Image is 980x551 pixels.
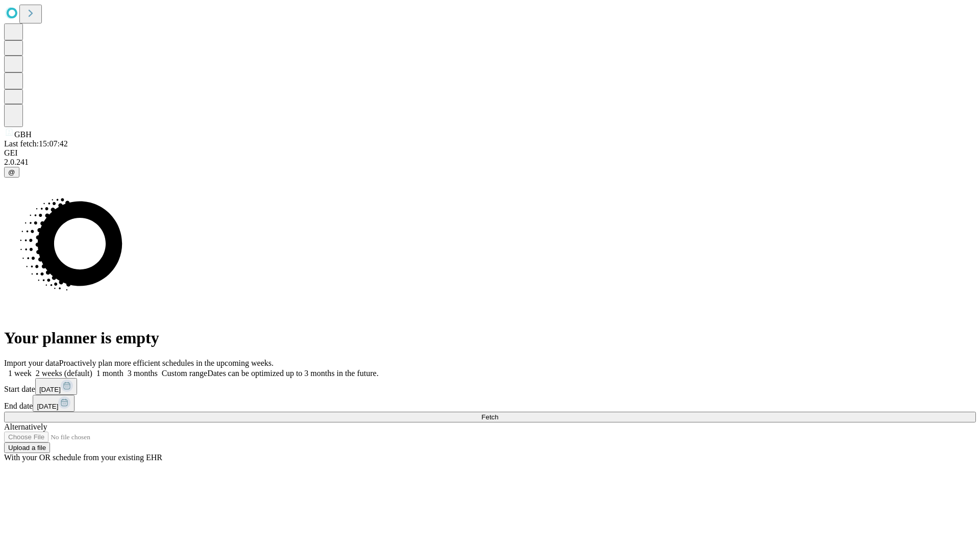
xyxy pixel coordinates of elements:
[162,369,207,378] span: Custom range
[4,158,976,167] div: 2.0.241
[4,453,162,462] span: With your OR schedule from your existing EHR
[4,412,976,422] button: Fetch
[4,359,59,367] span: Import your data
[4,378,976,395] div: Start date
[14,130,32,139] span: GBH
[33,395,75,412] button: [DATE]
[39,386,61,393] span: [DATE]
[37,403,58,410] span: [DATE]
[4,167,19,178] button: @
[8,168,15,176] span: @
[4,139,68,148] span: Last fetch: 15:07:42
[96,369,124,378] span: 1 month
[4,422,47,431] span: Alternatively
[128,369,158,378] span: 3 months
[4,329,976,347] h1: Your planner is empty
[35,378,77,395] button: [DATE]
[36,369,92,378] span: 2 weeks (default)
[8,369,32,378] span: 1 week
[207,369,378,378] span: Dates can be optimized up to 3 months in the future.
[4,148,976,158] div: GEI
[4,442,50,453] button: Upload a file
[481,413,498,421] span: Fetch
[59,359,274,367] span: Proactively plan more efficient schedules in the upcoming weeks.
[4,395,976,412] div: End date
